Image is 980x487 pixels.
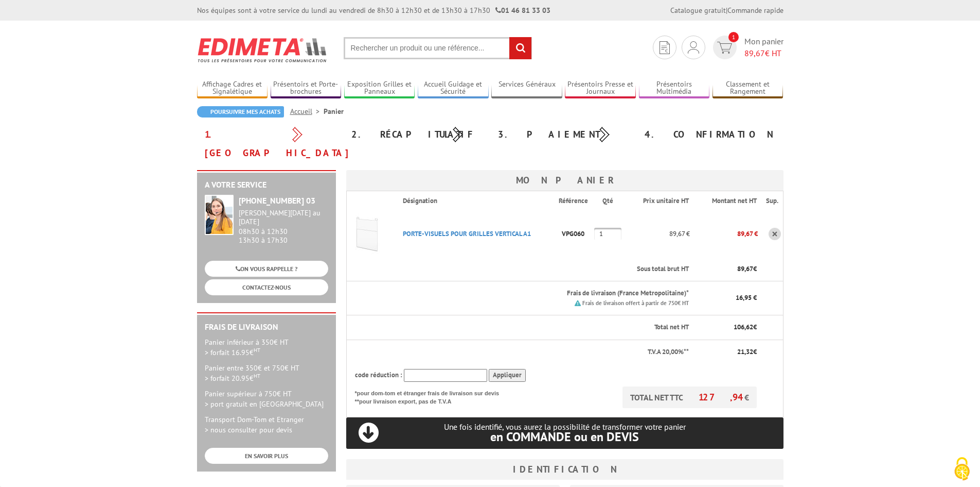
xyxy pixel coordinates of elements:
[737,264,753,273] span: 89,67
[403,229,531,238] a: PORTE-VISUELS POUR GRILLES VERTICAL A1
[699,391,744,403] span: 127,94
[744,36,783,59] span: Mon panier
[582,299,689,307] small: Frais de livraison offert à partir de 750€ HT
[622,387,757,408] p: TOTAL NET TTC €
[744,47,783,59] span: € HT
[688,41,699,54] img: devis rapide
[509,37,531,59] input: rechercher
[344,80,415,97] a: Exposition Grilles et Panneaux
[670,6,726,15] a: Catalogue gratuit
[355,387,509,406] p: *pour dom-tom et étranger frais de livraison sur devis **pour livraison export, pas de T.V.A
[744,48,765,58] span: 89,67
[418,80,489,97] a: Accueil Guidage et Sécurité
[489,369,526,382] input: Appliquer
[239,209,328,226] div: [PERSON_NAME][DATE] au [DATE]
[205,180,328,190] h2: A votre service
[395,191,559,211] th: Désignation
[490,125,637,144] div: 3. Paiement
[239,195,315,206] strong: [PHONE_NUMBER] 03
[355,371,402,379] span: code réduction :
[205,279,328,295] a: CONTACTEZ-NOUS
[626,225,690,243] p: 89,67 €
[698,347,756,357] p: €
[205,389,328,409] p: Panier supérieur à 750€ HT
[712,80,783,97] a: Classement et Rangement
[346,422,783,443] p: Une fois identifié, vous aurez la possibilité de transformer votre panier
[634,196,689,206] p: Prix unitaire HT
[254,346,260,354] sup: HT
[710,36,783,59] a: devis rapide 1 Mon panier 89,67€ HT
[737,347,753,356] span: 21,32
[594,191,626,211] th: Qté
[698,323,756,332] p: €
[205,323,328,332] h2: Frais de Livraison
[205,425,292,434] span: > nous consulter pour devis
[944,452,980,487] button: Cookies (fenêtre modale)
[395,257,690,281] th: Sous total brut HT
[271,80,342,97] a: Présentoirs et Porte-brochures
[344,37,532,59] input: Rechercher un produit ou une référence...
[205,414,328,435] p: Transport Dom-Tom et Etranger
[205,374,260,383] span: > forfait 20.95€
[355,323,689,332] p: Total net HT
[205,399,324,409] span: > port gratuit en [GEOGRAPHIC_DATA]
[559,225,594,243] p: VPG060
[205,261,328,277] a: ON VOUS RAPPELLE ?
[346,170,783,191] h3: Mon panier
[490,429,639,445] span: en COMMANDE ou en DEVIS
[575,300,581,306] img: picto.png
[717,42,732,54] img: devis rapide
[403,289,689,298] p: Frais de livraison (France Metropolitaine)*
[734,323,753,331] span: 106,62
[491,80,562,97] a: Services Généraux
[690,225,757,243] p: 89,67 €
[949,456,975,482] img: Cookies (fenêtre modale)
[758,191,783,211] th: Sup.
[670,5,783,15] div: |
[290,107,324,116] a: Accueil
[344,125,490,144] div: 2. Récapitulatif
[565,80,636,97] a: Présentoirs Presse et Journaux
[347,213,388,255] img: PORTE-VISUELS POUR GRILLES VERTICAL A1
[660,41,670,54] img: devis rapide
[205,348,260,357] span: > forfait 16.95€
[197,31,328,69] img: Edimeta
[205,337,328,358] p: Panier inférieur à 350€ HT
[205,195,234,235] img: widget-service.jpg
[197,106,284,117] a: Poursuivre mes achats
[197,5,550,15] div: Nos équipes sont à votre service du lundi au vendredi de 8h30 à 12h30 et de 13h30 à 17h30
[495,6,550,15] strong: 01 46 81 33 03
[254,372,260,379] sup: HT
[728,32,739,42] span: 1
[197,125,344,162] div: 1. [GEOGRAPHIC_DATA]
[637,125,783,144] div: 4. Confirmation
[736,293,757,302] span: 16,95 €
[559,196,593,206] p: Référence
[698,196,756,206] p: Montant net HT
[727,6,783,15] a: Commande rapide
[355,347,689,357] p: T.V.A 20,00%**
[205,363,328,383] p: Panier entre 350€ et 750€ HT
[698,264,756,274] p: €
[639,80,710,97] a: Présentoirs Multimédia
[197,80,268,97] a: Affichage Cadres et Signalétique
[239,209,328,244] div: 08h30 à 12h30 13h30 à 17h30
[324,106,344,116] li: Panier
[346,459,783,480] h3: Identification
[205,448,328,464] a: EN SAVOIR PLUS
